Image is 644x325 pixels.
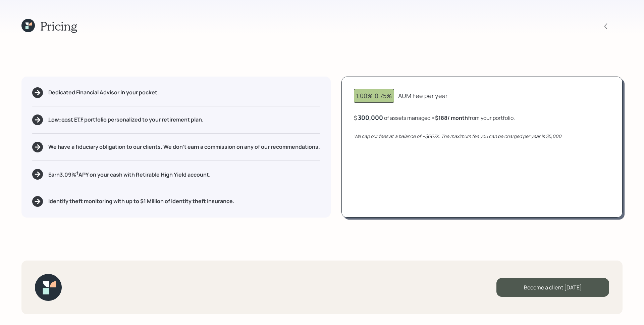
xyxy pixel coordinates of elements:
[48,170,211,178] h5: Earn 3.09 % APY on your cash with Retirable High Yield account.
[398,91,447,100] div: AUM Fee per year
[48,198,234,204] h5: Identify theft monitoring with up to $1 Million of identity theft insurance.
[48,117,204,123] h5: portfolio personalized to your retirement plan.
[354,113,515,122] div: $ of assets managed ≈ from your portfolio .
[48,144,320,150] h5: We have a fiduciary obligation to our clients. We don't earn a commission on any of our recommend...
[354,133,561,139] i: We cap our fees at a balance of ~$667K. The maximum fee you can be charged per year is $5,000
[48,116,83,123] span: Low-cost ETF
[496,278,609,297] div: Become a client [DATE]
[356,92,373,100] span: 1.00%
[356,91,392,100] div: 0.75%
[435,114,468,122] b: $188 / month
[76,170,78,176] sup: †
[40,19,77,33] h1: Pricing
[48,89,159,96] h5: Dedicated Financial Advisor in your pocket.
[358,113,383,122] div: 300,000
[70,268,155,318] iframe: Customer reviews powered by Trustpilot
